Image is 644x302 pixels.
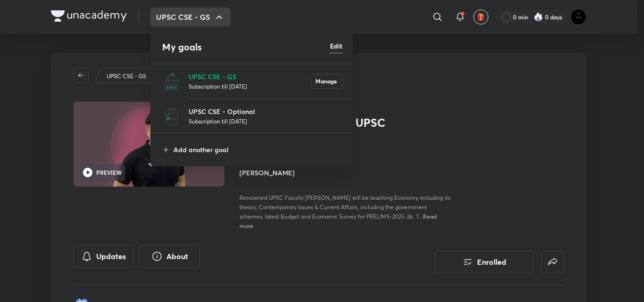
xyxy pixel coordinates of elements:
p: Subscription till [DATE] [189,116,342,126]
p: UPSC CSE - GS [189,72,311,82]
p: Subscription till [DATE] [189,82,311,91]
p: UPSC CSE - Optional [189,106,342,116]
h4: My goals [162,40,330,54]
button: Manage [311,74,342,89]
img: UPSC CSE - GS [162,72,181,91]
img: UPSC CSE - Optional [162,107,181,126]
h6: Edit [330,41,342,51]
p: Add another goal [173,145,342,155]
